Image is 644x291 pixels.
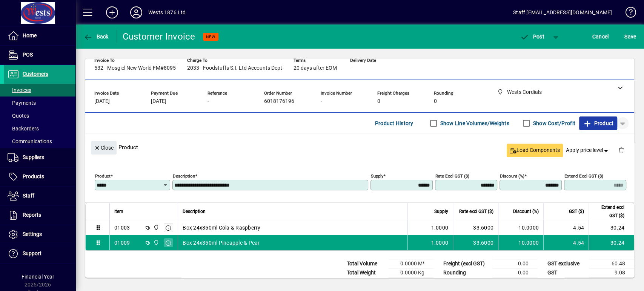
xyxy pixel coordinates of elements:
span: Wests Cordials [151,224,160,232]
a: Home [4,26,75,45]
a: Suppliers [4,148,75,167]
button: Cancel [590,30,611,43]
a: Products [4,167,75,186]
span: 6018176196 [264,98,294,104]
mat-label: Supply [371,173,383,179]
button: Product History [372,116,417,130]
app-page-header-button: Close [89,144,118,151]
td: 69.56 [589,277,634,287]
span: Wests Cordials [151,239,160,247]
span: POS [23,52,33,58]
span: S [624,34,627,40]
td: 30.24 [589,220,634,235]
button: Add [100,6,124,19]
span: Backorders [8,126,39,132]
td: GST [544,268,589,277]
span: ave [624,31,636,43]
mat-label: Discount (%) [500,173,524,179]
span: [DATE] [94,98,110,104]
span: Quotes [8,113,29,119]
div: Wests 1876 Ltd [148,6,186,18]
mat-label: Rate excl GST ($) [435,173,469,179]
a: Settings [4,225,75,244]
label: Show Cost/Profit [532,119,575,127]
span: 0 [434,98,437,104]
td: 4.54 [543,235,589,250]
div: Staff [EMAIL_ADDRESS][DOMAIN_NAME] [513,6,612,18]
span: 1.0000 [431,224,449,231]
span: 1.0000 [431,239,449,247]
span: Support [23,250,41,256]
a: Reports [4,206,75,225]
span: Back [83,34,109,40]
td: 0.00 [492,268,538,277]
span: Extend excl GST ($) [593,203,624,220]
td: 9.08 [589,268,634,277]
span: Box 24x350ml Pineapple & Pear [183,239,260,247]
span: Apply price level [566,146,610,154]
div: 33.6000 [458,224,493,231]
span: Invoices [8,87,31,93]
button: Load Components [507,144,563,157]
td: 60.48 [589,259,634,268]
button: Product [579,116,617,130]
span: 2033 - Foodstuffs S.I. Ltd Accounts Dept [187,65,282,71]
span: Description [183,207,206,216]
span: Home [23,32,37,38]
button: Back [81,30,111,43]
a: Knowledge Base [619,2,635,26]
span: Discount (%) [513,207,539,216]
span: Product [583,117,613,129]
span: P [533,34,536,40]
mat-label: Extend excl GST ($) [564,173,603,179]
td: Freight (excl GST) [440,259,492,268]
button: Apply price level [563,144,613,157]
span: 532 - Mosgiel New World FM#8095 [94,65,176,71]
button: Post [516,30,548,43]
button: Profile [124,6,148,19]
app-page-header-button: Delete [612,147,630,153]
td: 0.0000 M³ [388,259,433,268]
td: 0.0000 Kg [388,268,433,277]
div: 01003 [114,224,130,231]
div: 01009 [114,239,130,247]
button: Save [622,30,638,43]
td: Total Volume [343,259,388,268]
span: GST ($) [569,207,584,216]
span: Payments [8,100,36,106]
span: Cancel [592,31,609,43]
span: Load Components [510,146,560,154]
td: Rounding [440,268,492,277]
td: 10.0000 [498,235,543,250]
span: Staff [23,193,34,199]
a: Communications [4,135,75,148]
span: Customers [23,71,48,77]
td: 30.24 [589,235,634,250]
td: Total Weight [343,268,388,277]
span: 20 days after EOM [294,65,337,71]
td: 0.00 [492,259,538,268]
td: 4.54 [543,220,589,235]
a: Support [4,244,75,263]
a: Invoices [4,84,75,96]
a: Payments [4,96,75,109]
span: Products [23,173,44,179]
span: - [207,98,209,104]
div: Product [85,133,634,161]
mat-label: Description [173,173,195,179]
span: - [350,65,352,71]
a: POS [4,46,75,64]
span: Suppliers [23,154,44,160]
span: Product History [375,117,413,129]
td: 10.0000 [498,220,543,235]
span: ost [520,34,544,40]
span: Reports [23,212,41,218]
div: Customer Invoice [123,31,195,43]
a: Quotes [4,109,75,122]
span: Close [94,142,114,154]
span: Item [114,207,123,216]
span: [DATE] [151,98,166,104]
span: - [321,98,322,104]
span: Rate excl GST ($) [459,207,493,216]
span: Financial Year [22,274,54,280]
